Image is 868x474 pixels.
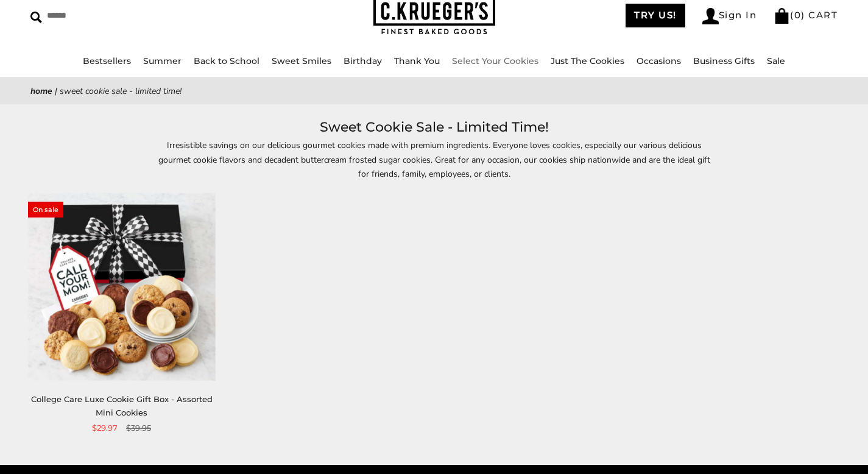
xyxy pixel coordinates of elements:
h1: Sweet Cookie Sale - Limited Time! [49,116,819,138]
a: Sale [767,55,785,66]
span: Sweet Cookie Sale - Limited Time! [60,85,182,97]
span: 0 [794,9,802,21]
span: | [55,85,57,97]
img: College Care Luxe Cookie Gift Box - Assorted Mini Cookies [28,193,216,381]
a: Birthday [344,55,382,66]
img: Search [30,12,42,23]
iframe: Sign Up via Text for Offers [10,428,126,464]
a: Thank You [394,55,440,66]
a: Occasions [637,55,681,66]
a: Just The Cookies [551,55,624,66]
a: Select Your Cookies [452,55,538,66]
a: Business Gifts [693,55,755,66]
a: Sweet Smiles [272,55,331,66]
span: $29.97 [92,422,118,434]
a: TRY US! [626,4,685,27]
p: Irresistible savings on our delicious gourmet cookies made with premium ingredients. Everyone lov... [154,138,715,180]
nav: breadcrumbs [30,84,838,98]
a: Home [30,85,52,97]
a: College Care Luxe Cookie Gift Box - Assorted Mini Cookies [31,394,213,417]
span: $39.95 [126,422,151,434]
img: Bag [774,8,790,24]
a: Bestsellers [83,55,131,66]
img: Account [702,8,719,24]
span: On sale [28,202,63,218]
a: (0) CART [774,9,838,21]
a: Back to School [194,55,259,66]
a: Sign In [702,8,757,24]
a: Summer [143,55,182,66]
input: Search [30,6,220,25]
